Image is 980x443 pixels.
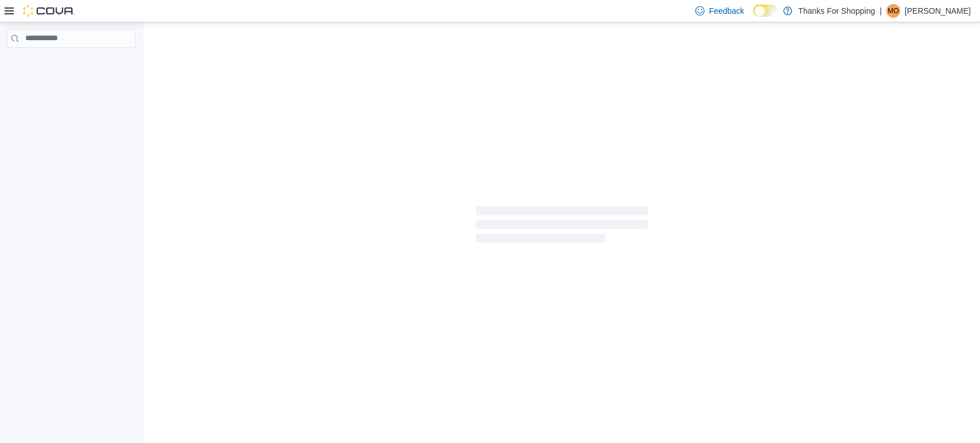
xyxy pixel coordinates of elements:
[23,5,75,17] img: Cova
[476,208,648,245] span: Loading
[7,50,135,77] nav: Complex example
[905,4,971,18] p: [PERSON_NAME]
[880,4,882,18] p: |
[709,5,744,17] span: Feedback
[886,4,900,18] div: Matthew O'Connell
[753,5,777,17] input: Dark Mode
[888,4,898,18] span: MO
[798,4,875,18] p: Thanks For Shopping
